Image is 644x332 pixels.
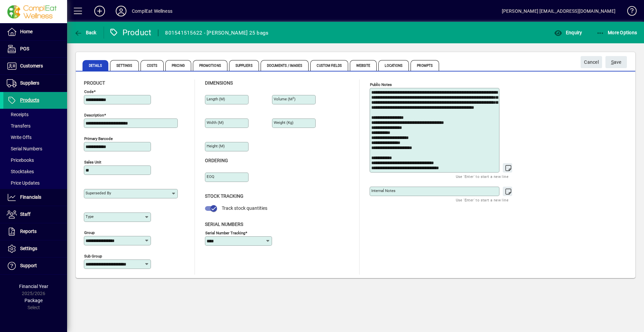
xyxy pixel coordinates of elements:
[165,60,191,71] span: Pricing
[19,284,48,289] span: Financial Year
[596,30,637,35] span: More Options
[207,97,225,101] mat-label: Length (m)
[20,246,37,251] span: Settings
[554,30,582,35] span: Enquiry
[7,135,32,140] span: Write Offs
[3,240,67,257] a: Settings
[205,158,228,163] span: Ordering
[552,27,584,39] button: Enquiry
[3,177,67,189] a: Price Updates
[141,60,164,71] span: Costs
[274,97,296,101] mat-label: Volume (m )
[205,80,233,86] span: Dimensions
[3,75,67,92] a: Suppliers
[72,27,98,39] button: Back
[205,230,245,235] mat-label: Serial Number tracking
[411,60,439,71] span: Prompts
[584,57,599,68] span: Cancel
[132,6,172,16] div: ComplEat Wellness
[605,56,627,68] button: Save
[83,60,108,71] span: Details
[205,193,244,199] span: Stock Tracking
[20,97,39,103] span: Products
[3,257,67,274] a: Support
[3,206,67,223] a: Staff
[274,120,293,125] mat-label: Weight (Kg)
[222,205,267,211] span: Track stock quantities
[3,154,67,166] a: Pricebooks
[456,196,508,204] mat-hint: Use 'Enter' to start a new line
[595,27,639,39] button: More Options
[110,60,139,71] span: Settings
[110,5,132,17] button: Profile
[3,109,67,120] a: Receipts
[3,58,67,75] a: Customers
[84,160,101,164] mat-label: Sales unit
[20,229,37,234] span: Reports
[350,60,377,71] span: Website
[109,27,152,38] div: Product
[622,1,636,23] a: Knowledge Base
[86,191,111,195] mat-label: Superseded by
[165,28,268,38] div: 801541515622 - [PERSON_NAME] 25 bags
[611,57,622,68] span: ave
[310,60,348,71] span: Custom Fields
[84,254,102,258] mat-label: Sub group
[84,113,104,117] mat-label: Description
[207,120,224,125] mat-label: Width (m)
[84,136,113,141] mat-label: Primary barcode
[193,60,227,71] span: Promotions
[229,60,259,71] span: Suppliers
[370,82,392,87] mat-label: Public Notes
[292,96,294,100] sup: 3
[7,180,40,186] span: Price Updates
[86,214,94,219] mat-label: Type
[20,211,31,217] span: Staff
[89,5,110,17] button: Add
[378,60,409,71] span: Locations
[84,230,95,235] mat-label: Group
[456,173,508,180] mat-hint: Use 'Enter' to start a new line
[7,169,34,174] span: Stocktakes
[24,298,43,303] span: Package
[20,29,33,34] span: Home
[371,188,395,193] mat-label: Internal Notes
[7,112,29,117] span: Receipts
[3,223,67,240] a: Reports
[67,27,104,39] app-page-header-button: Back
[7,157,34,163] span: Pricebooks
[261,60,309,71] span: Documents / Images
[3,189,67,206] a: Financials
[3,143,67,154] a: Serial Numbers
[20,80,39,86] span: Suppliers
[20,194,41,200] span: Financials
[7,146,42,151] span: Serial Numbers
[20,46,29,51] span: POS
[581,56,602,68] button: Cancel
[502,6,615,16] div: [PERSON_NAME] [EMAIL_ADDRESS][DOMAIN_NAME]
[84,80,105,86] span: Product
[3,166,67,177] a: Stocktakes
[207,144,225,148] mat-label: Height (m)
[3,120,67,132] a: Transfers
[74,30,97,35] span: Back
[20,263,37,268] span: Support
[205,222,243,227] span: Serial Numbers
[3,132,67,143] a: Write Offs
[7,123,31,129] span: Transfers
[84,89,94,94] mat-label: Code
[3,41,67,57] a: POS
[611,59,614,65] span: S
[20,63,43,68] span: Customers
[207,174,214,179] mat-label: EOQ
[3,23,67,40] a: Home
